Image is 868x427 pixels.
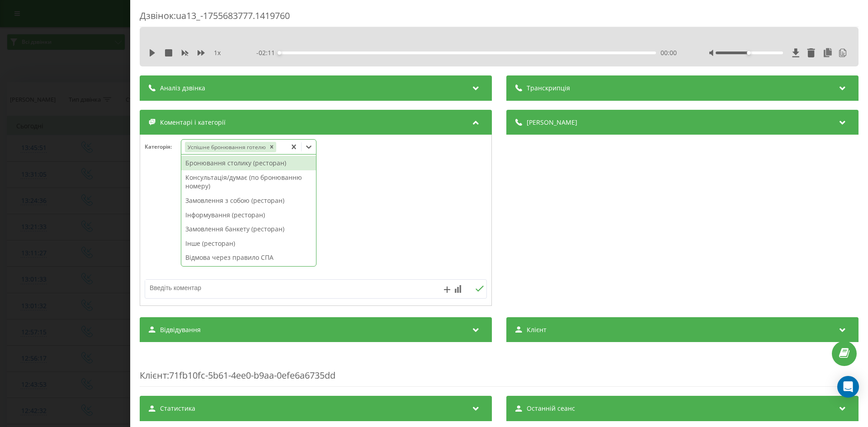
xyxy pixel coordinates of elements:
span: Коментарі і категорії [160,118,226,127]
div: Замовлення з собою (ресторан) [181,193,316,208]
div: Бронювання столику (ресторан) [181,156,316,170]
span: Клієнт [527,325,547,334]
span: Статистика [160,404,195,413]
h4: Категорія : [145,144,181,150]
div: Дзвінок : ua13_-1755683777.1419760 [140,9,859,27]
span: 00:00 [660,48,677,57]
span: [PERSON_NAME] [527,118,577,127]
div: Remove Успішне бронювання готелю [267,142,276,152]
div: Інше (ресторан) [181,236,316,251]
span: Клієнт [140,369,167,381]
div: : 71fb10fc-5b61-4ee0-b9aa-0efe6a6735dd [140,351,859,387]
span: 1 x [214,48,221,57]
div: Замовлення банкету (ресторан) [181,222,316,236]
div: Open Intercom Messenger [837,376,859,398]
div: Відмова через правило СПА [181,250,316,265]
div: Accessibility label [278,51,281,55]
span: Аналіз дзвінка [160,84,205,93]
div: Успішне бронювання готелю [185,142,267,152]
span: Останній сеанс [527,404,575,413]
span: - 02:11 [256,48,279,57]
div: Accessibility label [747,51,750,55]
div: Консультація/думає (по бронюванню номеру) [181,170,316,193]
span: Транскрипція [527,84,570,93]
span: Відвідування [160,325,201,334]
div: Інформування (ресторан) [181,208,316,222]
